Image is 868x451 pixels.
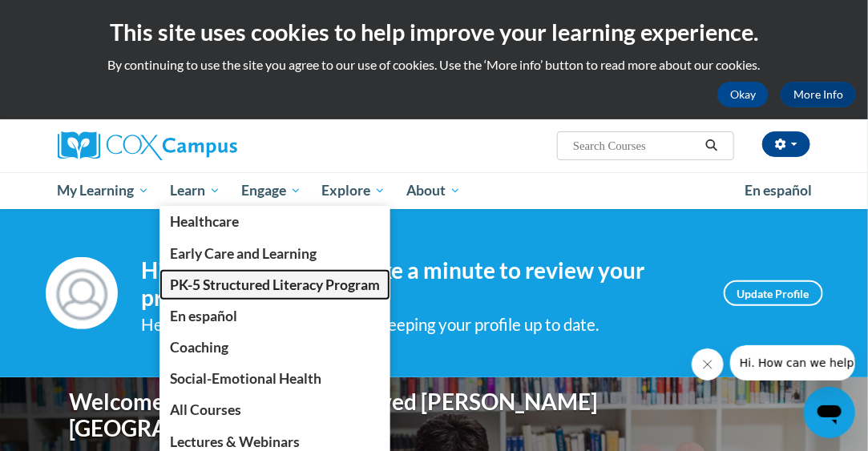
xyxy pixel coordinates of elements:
[46,257,118,329] img: Profile Image
[241,181,301,200] span: Engage
[58,131,237,160] img: Cox Campus
[717,82,769,107] button: Okay
[311,172,396,209] a: Explore
[745,182,813,199] span: En español
[170,308,237,324] span: En español
[159,206,390,237] a: Healthcare
[170,276,380,293] span: PK-5 Structured Literacy Program
[70,389,651,442] h1: Welcome to the new and improved [PERSON_NAME][GEOGRAPHIC_DATA]
[159,238,390,269] a: Early Care and Learning
[321,181,386,200] span: Explore
[10,11,130,24] span: Hi. How can we help?
[804,387,855,438] iframe: Button to launch messaging window
[159,269,390,300] a: PK-5 Structured Literacy Program
[159,300,390,332] a: En español
[12,56,856,74] p: By continuing to use the site you agree to our use of cookies. Use the ‘More info’ button to read...
[170,245,317,262] span: Early Care and Learning
[159,332,390,363] a: Coaching
[700,136,724,155] button: Search
[396,172,471,209] a: About
[159,394,390,425] a: All Courses
[170,370,321,387] span: Social-Emotional Health
[762,131,810,157] button: Account Settings
[142,257,700,311] h4: Hi [PERSON_NAME]! Take a minute to review your profile.
[46,172,823,209] div: Main menu
[170,213,239,230] span: Healthcare
[735,174,823,207] a: En español
[231,172,312,209] a: Engage
[47,172,160,209] a: My Learning
[571,136,700,155] input: Search Courses
[170,181,220,200] span: Learn
[170,401,241,418] span: All Courses
[730,345,855,381] iframe: Message from company
[159,172,231,209] a: Learn
[724,280,823,306] a: Update Profile
[159,363,390,394] a: Social-Emotional Health
[692,348,724,381] iframe: Close message
[781,82,856,107] a: More Info
[170,339,228,356] span: Coaching
[12,16,856,48] h2: This site uses cookies to help improve your learning experience.
[406,181,461,200] span: About
[57,181,149,200] span: My Learning
[142,312,700,338] div: Help improve your experience by keeping your profile up to date.
[170,433,300,450] span: Lectures & Webinars
[58,131,293,160] a: Cox Campus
